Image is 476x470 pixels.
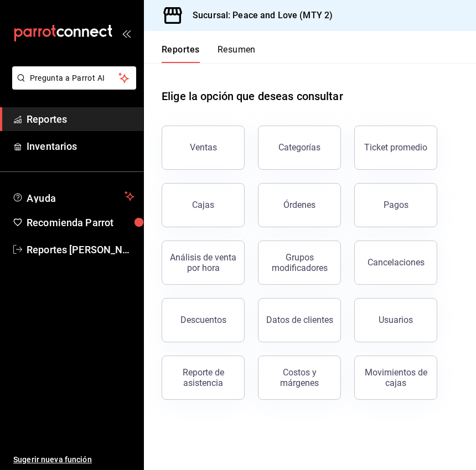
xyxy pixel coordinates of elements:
[162,298,245,342] button: Descuentos
[265,252,334,273] div: Grupos modificadores
[379,315,413,325] div: Usuarios
[169,367,237,388] div: Reporte de asistencia
[283,200,315,210] div: Órdenes
[162,356,245,400] button: Reporte de asistencia
[361,367,430,388] div: Movimientos de cajas
[8,80,136,92] a: Pregunta a Parrot AI
[162,44,200,63] button: Reportes
[12,66,136,90] button: Pregunta a Parrot AI
[162,88,343,105] h1: Elige la opción que deseas consultar
[354,183,437,227] button: Pagos
[27,112,134,127] span: Reportes
[184,9,333,22] h3: Sucursal: Peace and Love (MTY 2)
[258,183,341,227] button: Órdenes
[190,142,217,153] div: Ventas
[278,142,320,153] div: Categorías
[354,298,437,342] button: Usuarios
[258,126,341,170] button: Categorías
[258,356,341,400] button: Costos y márgenes
[27,215,134,230] span: Recomienda Parrot
[27,242,134,257] span: Reportes [PERSON_NAME]
[162,241,245,285] button: Análisis de venta por hora
[354,356,437,400] button: Movimientos de cajas
[30,72,119,84] span: Pregunta a Parrot AI
[384,200,408,210] div: Pagos
[162,44,256,63] div: navigation tabs
[192,199,215,212] div: Cajas
[258,298,341,342] button: Datos de clientes
[27,190,120,203] span: Ayuda
[354,241,437,285] button: Cancelaciones
[27,139,134,154] span: Inventarios
[169,252,237,273] div: Análisis de venta por hora
[162,183,245,227] a: Cajas
[364,142,427,153] div: Ticket promedio
[122,29,131,38] button: open_drawer_menu
[266,315,333,325] div: Datos de clientes
[13,454,134,466] span: Sugerir nueva función
[354,126,437,170] button: Ticket promedio
[162,126,245,170] button: Ventas
[218,44,256,63] button: Resumen
[265,367,334,388] div: Costos y márgenes
[258,241,341,285] button: Grupos modificadores
[180,315,226,325] div: Descuentos
[368,257,425,268] div: Cancelaciones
